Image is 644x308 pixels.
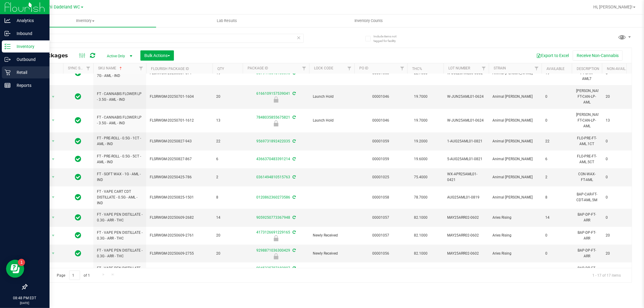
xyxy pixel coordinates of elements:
a: 4173126691229165 [256,230,290,234]
span: Sync from Compliance System [292,175,296,179]
span: AUG25AML01-0819 [447,195,485,200]
a: 7848035855675821 [256,115,290,119]
span: 0 [545,233,568,238]
p: Outbound [11,56,47,63]
span: W-JUN25AML01-0624 [447,94,485,100]
span: All Packages [31,52,74,59]
span: select [50,231,57,240]
a: 9059250773367948 [256,215,290,220]
a: Filter [136,63,146,74]
a: 00001057 [373,215,389,220]
span: Launch Hold [313,94,351,100]
a: 9298871036300429 [256,248,290,252]
div: Newly Received [242,235,310,241]
span: Miami Dadeland WC [40,5,80,10]
span: 14 [545,215,568,221]
span: FLSRWGM-20250425-786 [150,174,209,180]
span: 0 [606,156,629,162]
span: 19.2000 [411,137,431,146]
span: Animal [PERSON_NAME] [492,195,538,200]
span: Page of 1 [52,271,95,280]
a: Non-Available [607,67,634,71]
span: select [50,213,57,222]
span: In Sync [75,137,82,145]
span: Sync from Compliance System [292,71,296,75]
span: Hi, [PERSON_NAME]! [593,5,633,9]
div: Launch Hold [242,97,310,103]
span: 2 [216,174,239,180]
span: Sync from Compliance System [292,157,296,161]
a: Strain [494,66,506,70]
span: Launch Hold [313,118,351,123]
span: Clear [297,34,301,42]
span: FT - PRE-ROLL - 0.5G - 1CT - AML - IND [97,135,143,147]
div: BAP-DP-FT-ARR [575,265,598,278]
span: In Sync [75,213,82,222]
span: 0 [606,138,629,144]
span: 0 [606,215,629,221]
span: MAY25ARR02-0602 [447,251,485,256]
span: FLSRWGM-20250609-2682 [150,215,209,221]
button: Bulk Actions [140,50,174,61]
a: 9569731892422035 [256,139,290,143]
span: FT - VAPE PEN DISTILLATE - 0.3G - ARR - THC [97,248,143,259]
p: 08:48 PM EDT [3,295,47,301]
a: 00001046 [373,118,389,122]
span: 78.7000 [411,193,431,202]
span: MAY25ARR02-0602 [447,215,485,221]
span: Aries Rising [492,251,538,256]
inline-svg: Reports [5,82,11,88]
a: Inventory [14,14,156,27]
a: Lock Code [314,66,333,70]
span: 0 [606,174,629,180]
span: 1 - 17 of 17 items [588,271,626,280]
div: [PERSON_NAME]-FT-CAN-LP-AML [575,87,598,106]
span: In Sync [75,92,82,101]
span: Inventory [14,18,156,24]
span: In Sync [75,155,82,163]
a: 4366370483391214 [256,157,290,161]
span: FT - VAPE PEN DISTILLATE - 0.3G - ARR - THC [97,212,143,223]
a: Description [577,67,599,71]
span: In Sync [75,193,82,202]
span: 5-AUG25AML01-0821 [447,156,485,162]
span: Sync from Compliance System [292,115,296,119]
span: Inventory Counts [346,18,391,24]
span: select [50,116,57,125]
inline-svg: Outbound [5,56,11,62]
span: Animal [PERSON_NAME] [492,94,538,100]
span: 14 [216,215,239,221]
span: FT - CANNABIS FLOWER LP - 3.5G - AML - IND [97,115,143,126]
p: Reports [11,82,47,89]
div: CON-WAX-FT-AML [575,171,598,183]
a: 0045335787182807 [256,266,290,270]
span: Newly Received [313,251,351,256]
span: In Sync [75,173,82,181]
div: BAP-DP-FT-ARR [575,247,598,260]
span: FLSRWGM-20250609-2755 [150,251,209,256]
span: FLSRWGM-20250609-2761 [150,233,209,238]
span: Sync from Compliance System [292,91,296,96]
span: 20 [216,233,239,238]
span: 13 [606,118,629,123]
inline-svg: Retail [5,69,11,75]
span: select [50,137,57,145]
a: Qty [217,67,224,71]
span: FLSRWGM-20250701-1604 [150,94,209,100]
span: 82.1000 [411,231,431,240]
iframe: Resource center unread badge [18,259,25,266]
input: Search Package ID, Item Name, SKU, Lot or Part Number... [27,34,304,43]
span: 6 [545,156,568,162]
a: Filter [344,63,354,74]
p: Inventory [11,43,47,50]
span: Bulk Actions [144,53,170,58]
span: Sync from Compliance System [292,139,296,143]
span: 20 [606,233,629,238]
p: Retail [11,69,47,76]
span: FLSRWGM-20250825-1501 [150,195,209,200]
span: In Sync [75,249,82,258]
a: Filter [83,63,93,74]
span: 20 [216,251,239,256]
a: Available [546,67,565,71]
